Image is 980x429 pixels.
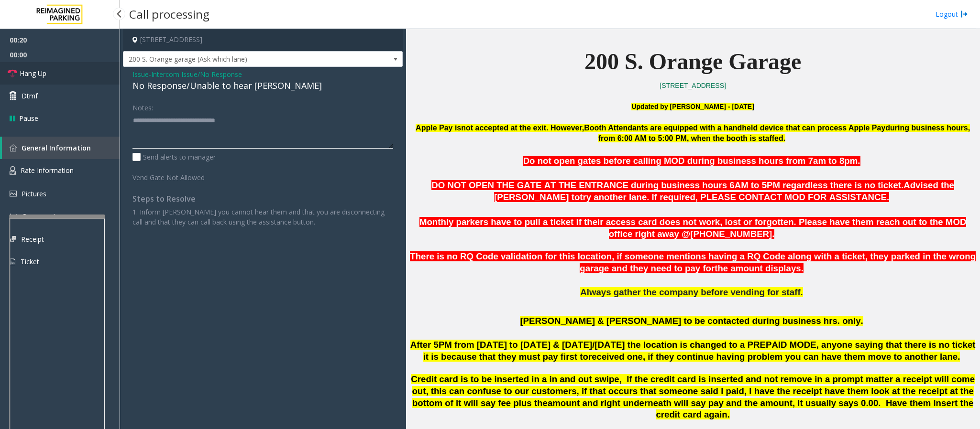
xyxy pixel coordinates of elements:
span: the amount displays. [715,263,804,273]
span: Dtmf [22,91,38,101]
span: Common Issues [22,212,73,221]
span: . However, [546,124,584,132]
span: Apple Pay is [416,124,461,132]
b: Updated by [PERSON_NAME] - [DATE] [631,103,754,110]
img: 'icon' [10,144,17,151]
h4: [STREET_ADDRESS] [123,29,403,51]
span: . [858,156,860,166]
img: 'icon' [10,213,17,220]
span: Credit card is to be inserted in a in and out swipe, If the credit card is inserted and not remov... [411,374,975,408]
span: amount and right underneath will say pay and the amount, it usually says 0.00. Have them insert t... [548,398,974,420]
h4: Steps to Resolve [132,194,393,204]
span: After 5PM from [DATE] to [DATE] & [DATE]/[DATE] the location is changed to a PREPAID MODE, anyone... [410,340,976,362]
span: Always gather the company before vending for staff. [580,287,803,297]
span: Monthly parkers have to pull a ticket if their access card does not work, lost or forgotten. Plea... [419,217,966,239]
span: Advised the [PERSON_NAME] to [494,180,954,202]
span: Pictures [22,189,46,198]
a: General Information [2,137,120,159]
span: try another lane. If required, PLEASE CONTACT MOD FOR ASSISTANCE. [580,192,889,202]
label: Send alerts to manager [132,152,216,162]
img: logout [960,9,968,19]
p: 1. Inform [PERSON_NAME] you cannot hear them and that you are disconnecting call and that they ca... [132,207,393,227]
span: Booth Attendants are equipped with a handheld device that can process Apple Pay [584,124,885,132]
a: [STREET_ADDRESS] [660,82,726,89]
h3: Call processing [124,2,214,26]
span: Hang Up [20,68,46,78]
span: DO NOT OPEN THE GATE AT THE ENTRANCE during business hours 6AM to 5PM regardless there is no ticket. [431,180,903,190]
span: There is no RQ Code validation for this location, if someone mentions having a RQ Code along with... [410,251,976,273]
label: Vend Gate Not Allowed [130,169,241,182]
a: Logout [936,9,968,19]
span: Do not open gates before calling MOD during business hours from 7am to 8pm [523,156,858,166]
label: Notes: [132,99,153,113]
span: [PERSON_NAME] & [PERSON_NAME] to be contacted during business hrs. only. [520,316,863,326]
span: - [149,70,242,79]
span: received one, if they continue having problem you can have them move to another lane. [588,352,960,362]
span: 200 S. Orange Garage [584,49,801,74]
span: Issue [132,69,149,79]
span: 200 S. Orange garage (Ask which lane) [123,52,347,67]
span: Pause [19,113,38,123]
img: 'icon' [10,191,17,197]
span: Intercom Issue/No Response [151,69,242,79]
div: No Response/Unable to hear [PERSON_NAME] [132,79,393,92]
span: General Information [22,143,91,152]
span: Rate Information [21,166,74,175]
img: 'icon' [10,166,16,175]
span: not accepted at the exit [461,124,546,132]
